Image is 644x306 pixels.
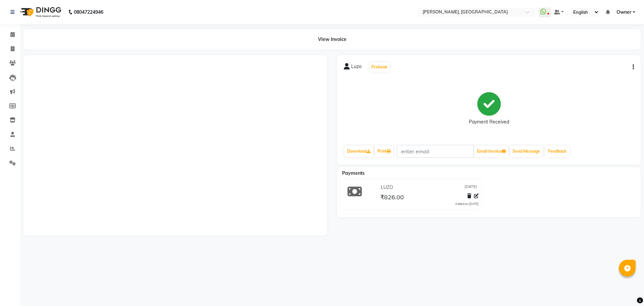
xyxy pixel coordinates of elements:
[616,279,637,299] iframe: chat widget
[17,3,63,21] img: logo
[351,63,362,72] span: Luzo
[510,146,543,157] button: Send Message
[344,146,373,157] a: Download
[23,29,641,50] div: View Invoice
[455,202,479,206] div: Added on [DATE]
[342,170,365,176] span: Payments
[616,9,631,16] span: Owner
[375,146,393,157] a: Print
[74,3,103,21] b: 08047224946
[545,146,569,157] a: Feedback
[465,184,477,191] span: [DATE]
[380,193,404,203] span: ₹826.00
[469,118,509,125] div: Payment Received
[474,146,508,157] button: Email Invoice
[370,62,389,72] button: Prebook
[381,184,393,191] span: LUZO
[397,145,474,158] input: enter email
